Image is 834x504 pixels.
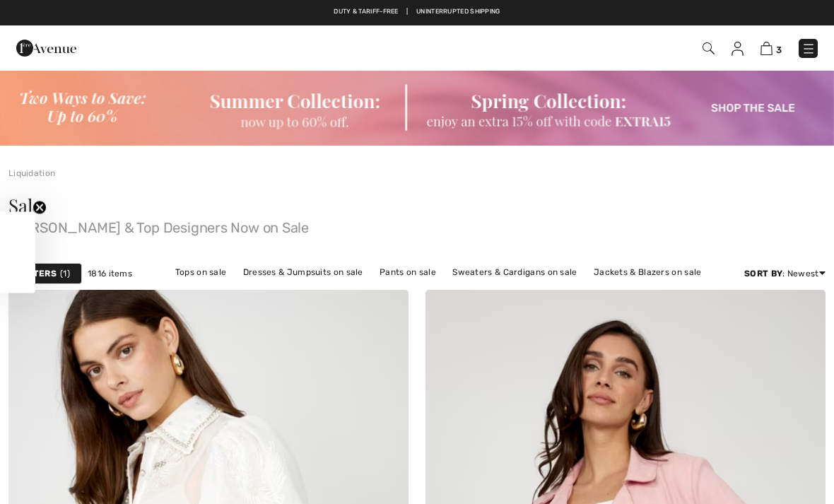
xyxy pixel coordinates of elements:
[760,40,782,57] a: 3
[429,281,520,300] a: Outerwear on sale
[703,42,715,54] img: Search
[8,215,826,235] span: [PERSON_NAME] & Top Designers Now on Sale
[732,42,744,56] img: My Info
[8,193,41,218] span: Sale
[60,267,70,280] span: 1
[168,263,234,281] a: Tops on sale
[372,263,443,281] a: Pants on sale
[33,200,47,214] button: Close teaser
[587,263,709,281] a: Jackets & Blazers on sale
[760,42,773,55] img: Shopping Bag
[744,267,826,280] div: : Newest
[8,168,55,178] a: Liquidation
[776,45,782,55] span: 3
[236,263,370,281] a: Dresses & Jumpsuits on sale
[744,269,782,279] strong: Sort By
[16,34,76,62] img: 1ère Avenue
[20,267,57,280] strong: Filters
[801,42,816,56] img: Menu
[356,281,426,300] a: Skirts on sale
[16,40,76,54] a: 1ère Avenue
[88,267,132,280] span: 1816 items
[445,263,584,281] a: Sweaters & Cardigans on sale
